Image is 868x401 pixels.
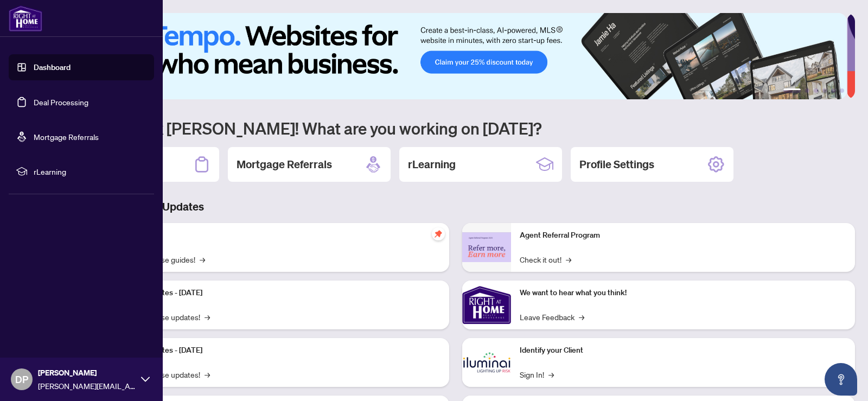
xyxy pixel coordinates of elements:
[831,88,835,93] button: 5
[56,13,847,99] img: Slide 0
[237,157,332,172] h2: Mortgage Referrals
[814,88,818,93] button: 3
[205,311,210,323] span: →
[520,253,571,265] a: Check it out!→
[520,311,584,323] a: Leave Feedback→
[408,157,456,172] h2: rLearning
[205,368,210,380] span: →
[520,287,846,299] p: We want to hear what you think!
[114,345,441,357] p: Platform Updates - [DATE]
[432,227,445,240] span: pushpin
[200,253,205,265] span: →
[579,157,654,172] h2: Profile Settings
[462,338,511,387] img: Identify your Client
[56,118,855,138] h1: Welcome back [PERSON_NAME]! What are you working on [DATE]?
[15,372,28,387] span: DP
[34,62,71,72] a: Dashboard
[520,230,846,241] p: Agent Referral Program
[38,367,136,379] span: [PERSON_NAME]
[566,253,571,265] span: →
[56,199,855,214] h3: Brokerage & Industry Updates
[34,132,99,142] a: Mortgage Referrals
[34,166,146,177] span: rLearning
[822,88,827,93] button: 4
[114,230,441,241] p: Self-Help
[520,345,846,357] p: Identify your Client
[462,281,511,329] img: We want to hear what you think!
[114,287,441,299] p: Platform Updates - [DATE]
[9,5,42,31] img: logo
[520,368,554,380] a: Sign In!→
[579,311,584,323] span: →
[38,380,136,392] span: [PERSON_NAME][EMAIL_ADDRESS][DOMAIN_NAME]
[805,88,809,93] button: 2
[825,363,857,396] button: Open asap
[783,88,801,93] button: 1
[840,88,844,93] button: 6
[462,232,511,262] img: Agent Referral Program
[34,97,88,107] a: Deal Processing
[548,368,554,380] span: →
